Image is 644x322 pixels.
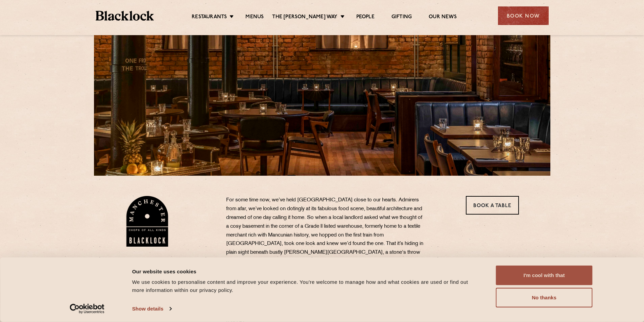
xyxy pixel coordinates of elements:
div: Our website uses cookies [132,267,481,275]
img: BL_Manchester_Logo-bleed.png [125,196,169,247]
button: No thanks [496,288,593,307]
a: Usercentrics Cookiebot - opens in a new window [57,304,117,314]
p: For some time now, we’ve held [GEOGRAPHIC_DATA] close to our hearts. Admirers from afar, we’ve lo... [226,196,426,275]
a: Show details [132,304,171,314]
button: I'm cool with that [496,266,593,285]
a: The [PERSON_NAME] Way [272,14,337,21]
a: People [356,14,375,21]
img: BL_Textured_Logo-footer-cropped.svg [96,11,154,21]
a: Restaurants [192,14,227,21]
div: We use cookies to personalise content and improve your experience. You're welcome to manage how a... [132,278,481,294]
a: Menus [245,14,264,21]
a: Book a Table [466,196,519,215]
a: Our News [429,14,457,21]
a: Gifting [391,14,412,21]
div: Book Now [498,6,549,25]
